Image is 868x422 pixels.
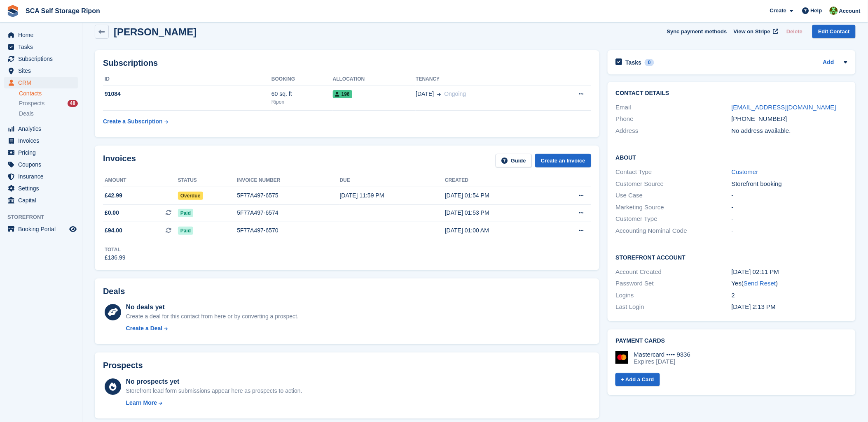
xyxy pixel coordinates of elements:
[616,203,732,212] div: Marketing Source
[19,109,78,118] a: Deals
[616,179,732,189] div: Customer Source
[126,324,163,333] div: Create a Deal
[732,291,847,300] div: 2
[616,279,732,288] div: Password Set
[18,135,68,146] span: Invoices
[271,98,333,106] div: Ripon
[823,58,834,67] a: Add
[4,135,78,146] a: menu
[126,302,299,312] div: No deals yet
[616,126,732,136] div: Address
[18,41,68,53] span: Tasks
[126,312,299,321] div: Create a deal for this contact from here or by converting a prospect.
[178,227,193,235] span: Paid
[4,41,78,53] a: menu
[616,191,732,200] div: Use Case
[18,159,68,170] span: Coupons
[18,171,68,182] span: Insurance
[616,226,732,236] div: Accounting Nominal Code
[4,223,78,235] a: menu
[812,25,856,38] a: Edit Contact
[732,203,847,212] div: -
[645,59,654,66] div: 0
[416,73,546,86] th: Tenancy
[732,279,847,288] div: Yes
[103,58,591,68] h2: Subscriptions
[103,154,136,167] h2: Invoices
[732,114,847,124] div: [PHONE_NUMBER]
[340,191,445,200] div: [DATE] 11:59 PM
[126,399,157,407] div: Learn More
[496,154,532,167] a: Guide
[178,209,193,217] span: Paid
[271,90,333,98] div: 60 sq. ft
[445,174,550,187] th: Created
[271,73,333,86] th: Booking
[103,73,271,86] th: ID
[18,77,68,88] span: CRM
[732,267,847,277] div: [DATE] 02:11 PM
[178,192,203,200] span: Overdue
[4,195,78,206] a: menu
[340,174,445,187] th: Due
[18,195,68,206] span: Capital
[732,226,847,236] div: -
[19,99,78,108] a: Prospects 48
[535,154,591,167] a: Create an Invoice
[732,104,836,111] a: [EMAIL_ADDRESS][DOMAIN_NAME]
[103,117,163,126] div: Create a Subscription
[830,7,838,15] img: Kelly Neesham
[114,26,197,37] h2: [PERSON_NAME]
[445,191,550,200] div: [DATE] 01:54 PM
[4,183,78,194] a: menu
[237,174,339,187] th: Invoice number
[616,291,732,300] div: Logins
[616,167,732,177] div: Contact Type
[811,7,822,15] span: Help
[626,59,642,66] h2: Tasks
[126,399,302,407] a: Learn More
[616,267,732,277] div: Account Created
[616,153,847,161] h2: About
[734,28,770,36] span: View on Stripe
[19,90,78,97] a: Contacts
[237,226,339,235] div: 5F77A497-6570
[732,303,776,310] time: 2025-06-16 13:13:55 UTC
[616,253,847,261] h2: Storefront Account
[237,209,339,217] div: 5F77A497-6574
[445,90,466,97] span: Ongoing
[18,147,68,158] span: Pricing
[839,7,861,15] span: Account
[616,103,732,112] div: Email
[615,351,629,364] img: Mastercard Logo
[178,174,237,187] th: Status
[4,29,78,41] a: menu
[730,25,780,38] a: View on Stripe
[4,159,78,170] a: menu
[732,168,758,175] a: Customer
[18,53,68,65] span: Subscriptions
[237,191,339,200] div: 5F77A497-6575
[616,338,847,344] h2: Payment cards
[103,114,168,129] a: Create a Subscription
[732,179,847,189] div: Storefront booking
[742,280,778,287] span: ( )
[667,25,727,38] button: Sync payment methods
[7,5,19,17] img: stora-icon-8386f47178a22dfd0bd8f6a31ec36ba5ce8667c1dd55bd0f319d3a0aa187defe.svg
[103,287,125,296] h2: Deals
[18,123,68,134] span: Analytics
[68,100,78,107] div: 48
[68,224,78,234] a: Preview store
[634,358,691,365] div: Expires [DATE]
[22,4,103,18] a: SCA Self Storage Ripon
[445,209,550,217] div: [DATE] 01:53 PM
[4,53,78,65] a: menu
[126,387,302,395] div: Storefront lead form submissions appear here as prospects to action.
[615,373,660,387] a: + Add a Card
[7,213,82,221] span: Storefront
[4,147,78,158] a: menu
[18,223,68,235] span: Booking Portal
[616,214,732,224] div: Customer Type
[126,324,299,333] a: Create a Deal
[445,226,550,235] div: [DATE] 01:00 AM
